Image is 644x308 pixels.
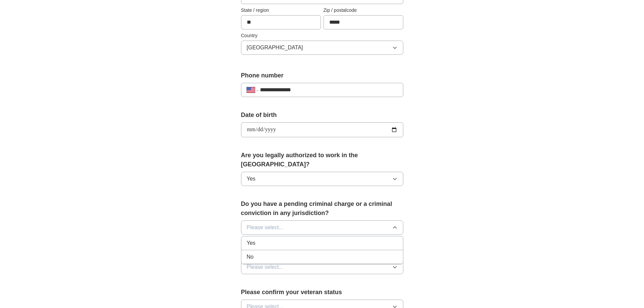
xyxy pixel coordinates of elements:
[241,199,403,218] label: Do you have a pending criminal charge or a criminal conviction in any jurisdiction?
[241,151,403,169] label: Are you legally authorized to work in the [GEOGRAPHIC_DATA]?
[241,288,403,297] label: Please confirm your veteran status
[247,175,256,183] span: Yes
[247,239,256,247] span: Yes
[241,32,403,39] label: Country
[324,7,403,14] label: Zip / postalcode
[241,71,403,80] label: Phone number
[241,7,321,14] label: State / region
[241,220,403,235] button: Please select...
[241,260,403,274] button: Please select...
[241,41,403,55] button: [GEOGRAPHIC_DATA]
[247,263,284,271] span: Please select...
[241,172,403,186] button: Yes
[247,44,303,52] span: [GEOGRAPHIC_DATA]
[247,253,254,261] span: No
[247,223,284,232] span: Please select...
[241,111,403,120] label: Date of birth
